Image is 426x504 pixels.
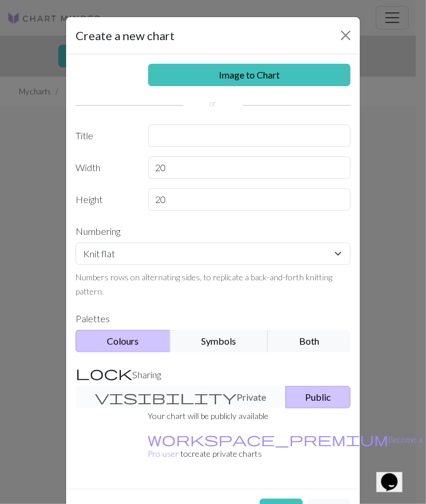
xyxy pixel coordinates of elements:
button: Both [268,330,350,352]
a: Image to Chart [148,64,351,86]
button: Symbols [170,330,268,352]
label: Title [68,125,141,147]
label: Palettes [68,307,358,330]
small: Numbers rows on alternating sides, to replicate a back-and-forth knitting pattern. [76,272,332,296]
span: workspace_premium [148,431,389,447]
small: Your chart will be publicly available [148,411,269,421]
button: Close [336,26,355,45]
a: Become a Pro user [148,434,423,459]
button: Public [286,386,350,408]
label: Sharing [68,362,358,386]
label: Height [68,188,141,211]
h5: Create a new chart [76,27,175,44]
small: to create private charts [148,434,423,459]
label: Numbering [68,220,358,243]
label: Width [68,156,141,179]
button: Colours [76,330,171,352]
iframe: chat widget [376,457,414,492]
